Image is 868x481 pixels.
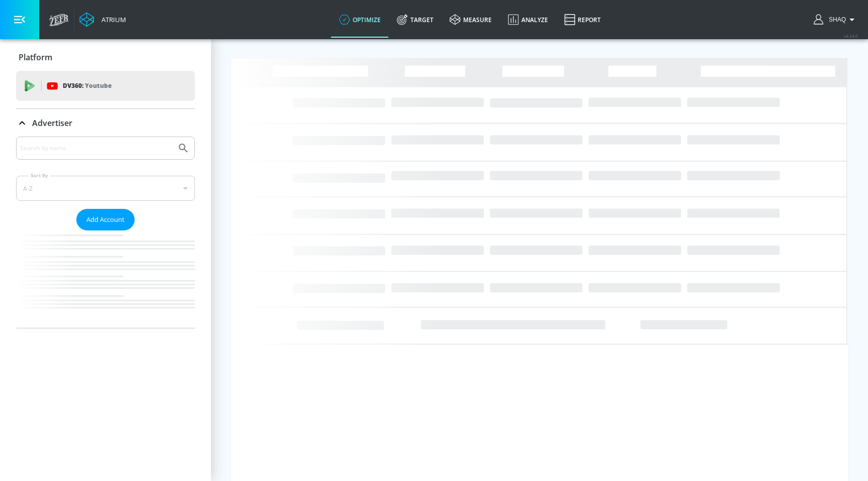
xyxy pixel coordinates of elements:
div: Advertiser [16,137,195,328]
label: Sort By [29,172,50,179]
span: Add Account [86,214,125,225]
a: Analyze [500,2,556,38]
span: v 4.24.0 [844,33,858,39]
span: login as: shaquille.huang@zefr.com [825,16,846,23]
div: Advertiser [16,109,195,137]
p: DV360: [63,80,112,91]
div: Atrium [97,15,126,24]
button: Add Account [76,209,135,230]
div: Platform [16,43,195,71]
a: Target [389,2,442,38]
div: DV360: Youtube [16,71,195,101]
button: Shaq [814,14,858,26]
div: A-Z [16,176,195,201]
nav: list of Advertiser [16,230,195,328]
a: Atrium [79,12,126,27]
a: Report [556,2,609,38]
a: measure [442,2,500,38]
p: Platform [19,52,52,63]
p: Youtube [85,80,112,91]
a: optimize [331,2,389,38]
input: Search by name [20,142,172,155]
p: Advertiser [32,117,72,129]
